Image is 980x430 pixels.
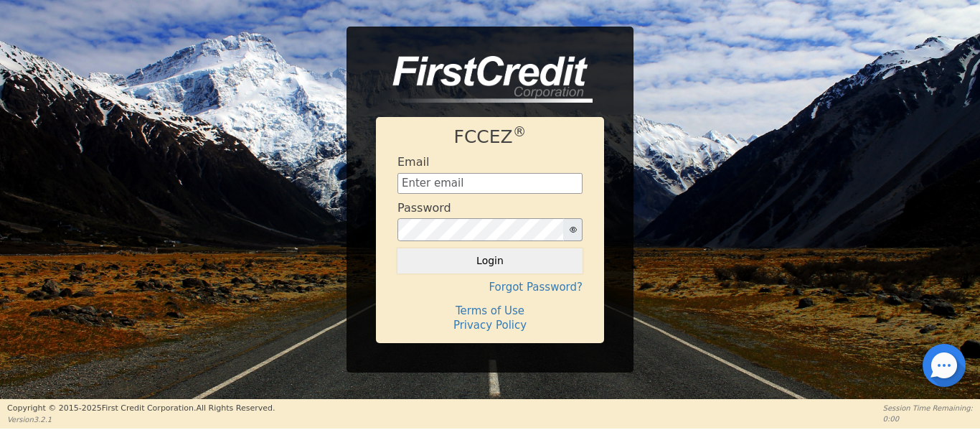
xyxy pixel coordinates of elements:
input: Enter email [397,173,583,195]
h4: Password [397,201,451,215]
input: password [397,218,564,241]
span: All Rights Reserved. [196,403,275,413]
h4: Forgot Password? [397,281,583,294]
h1: FCCEZ [397,126,583,148]
sup: ® [513,124,527,139]
h4: Privacy Policy [397,319,583,332]
p: 0:00 [883,413,973,424]
p: Version 3.2.1 [7,414,275,425]
button: Login [397,248,583,273]
h4: Terms of Use [397,304,583,317]
img: logo-CMu_cnol.png [376,56,593,103]
p: Session Time Remaining: [883,403,973,413]
h4: Email [397,155,429,169]
p: Copyright © 2015- 2025 First Credit Corporation. [7,403,275,415]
